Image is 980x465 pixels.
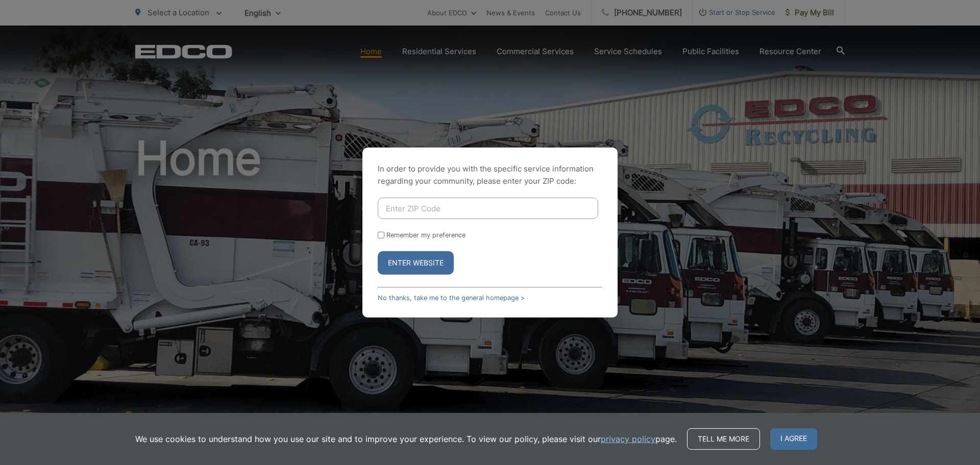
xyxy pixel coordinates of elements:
[386,231,465,239] label: Remember my preference
[378,163,602,187] p: In order to provide you with the specific service information regarding your community, please en...
[135,433,677,445] p: We use cookies to understand how you use our site and to improve your experience. To view our pol...
[378,251,454,275] button: Enter Website
[378,294,525,302] a: No thanks, take me to the general homepage >
[601,433,655,445] a: privacy policy
[378,198,598,219] input: Enter ZIP Code
[687,428,760,450] a: Tell me more
[770,428,817,450] span: I agree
